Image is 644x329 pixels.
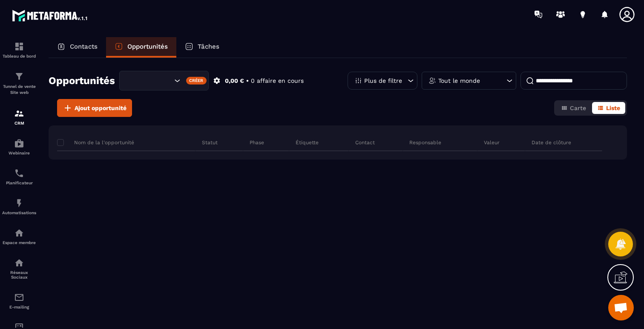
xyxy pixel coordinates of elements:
a: formationformationTableau de bord [2,35,36,65]
p: Réseaux Sociaux [2,270,36,280]
img: formation [14,41,24,52]
div: Ouvrir le chat [608,295,634,320]
a: automationsautomationsWebinaire [2,132,36,162]
p: • [246,77,249,85]
p: Responsable [409,139,441,146]
div: Search for option [119,71,209,90]
p: Webinaire [2,151,36,155]
p: Tâches [198,43,219,50]
p: Automatisations [2,210,36,215]
img: formation [14,108,24,119]
p: Planificateur [2,181,36,185]
a: emailemailE-mailing [2,286,36,316]
a: automationsautomationsAutomatisations [2,192,36,221]
img: scheduler [14,168,24,178]
p: 0,00 € [225,77,244,85]
p: Nom de la l'opportunité [57,139,134,146]
p: Étiquette [296,139,319,146]
span: Carte [570,105,586,111]
img: email [14,292,24,303]
p: Plus de filtre [364,78,402,84]
p: Date de clôture [532,139,571,146]
p: Opportunités [127,43,168,50]
img: automations [14,198,24,208]
p: 0 affaire en cours [251,77,304,85]
p: E-mailing [2,305,36,309]
a: Tâches [176,37,228,58]
img: social-network [14,258,24,268]
img: automations [14,228,24,238]
a: Opportunités [106,37,176,58]
p: Statut [202,139,218,146]
button: Liste [592,102,625,114]
img: formation [14,71,24,82]
p: Phase [250,139,264,146]
p: Tableau de bord [2,54,36,58]
div: Créer [186,77,207,84]
p: CRM [2,121,36,125]
p: Tunnel de vente Site web [2,84,36,96]
img: logo [12,8,89,23]
a: schedulerschedulerPlanificateur [2,162,36,192]
p: Espace membre [2,240,36,245]
span: Liste [606,105,620,111]
p: Contacts [70,43,98,50]
button: Carte [556,102,591,114]
a: formationformationTunnel de vente Site web [2,65,36,102]
p: Contact [355,139,375,146]
p: Tout le monde [438,78,480,84]
img: automations [14,138,24,148]
input: Search for option [127,76,172,85]
span: Ajout opportunité [75,104,126,112]
a: formationformationCRM [2,102,36,132]
p: Valeur [484,139,500,146]
button: Ajout opportunité [57,99,132,117]
a: social-networksocial-networkRéseaux Sociaux [2,251,36,286]
h2: Opportunités [49,72,115,89]
a: automationsautomationsEspace membre [2,221,36,251]
a: Contacts [49,37,106,58]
